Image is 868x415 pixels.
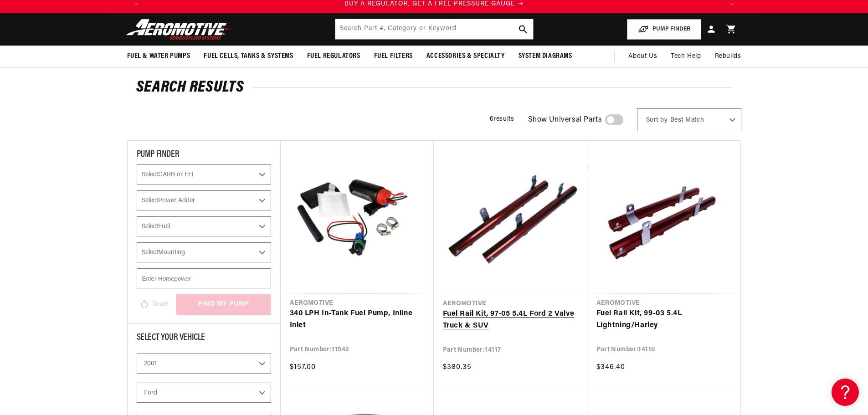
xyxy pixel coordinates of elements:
span: BUY A REGULATOR, GET A FREE PRESSURE GAUGE [344,0,515,7]
input: Enter Horsepower [137,268,271,288]
summary: Accessories & Specialty [420,46,512,67]
summary: Fuel Cells, Tanks & Systems [197,46,300,67]
span: Rebuilds [715,51,741,61]
span: Show Universal Parts [528,114,602,126]
button: PUMP FINDER [627,19,701,40]
summary: Fuel Regulators [300,46,367,67]
a: Fuel Rail Kit, 99-03 5.4L Lightning/Harley [596,308,731,331]
span: About Us [628,53,657,60]
span: System Diagrams [519,51,572,61]
button: search button [513,19,533,39]
a: 340 LPH In-Tank Fuel Pump, Inline Inlet [290,308,425,331]
span: Fuel Regulators [307,51,360,61]
span: 6 results [490,116,514,123]
span: Fuel Cells, Tanks & Systems [204,51,293,61]
h2: Search Results [136,81,732,95]
select: Fuel [137,216,271,236]
select: Power Adder [137,190,271,210]
select: Make [137,383,271,403]
span: Accessories & Specialty [426,51,505,61]
span: Sort by [646,116,668,125]
a: Fuel Rail Kit, 97-05 5.4L Ford 2 Valve Truck & SUV [443,308,578,332]
span: PUMP FINDER [137,150,180,159]
summary: Rebuilds [708,46,748,67]
select: CARB or EFI [137,164,271,184]
span: Tech Help [671,51,701,61]
select: Mounting [137,242,271,262]
select: Sort by [637,108,741,131]
summary: Fuel & Water Pumps [120,46,197,67]
summary: System Diagrams [512,46,579,67]
div: Select Your Vehicle [137,333,271,344]
a: About Us [621,46,664,67]
summary: Fuel Filters [367,46,420,67]
select: Year [137,354,271,374]
img: Aeromotive [123,19,237,40]
span: Fuel Filters [374,51,413,61]
summary: Tech Help [664,46,708,67]
span: Fuel & Water Pumps [127,51,190,61]
input: Search by Part Number, Category or Keyword [335,19,533,39]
